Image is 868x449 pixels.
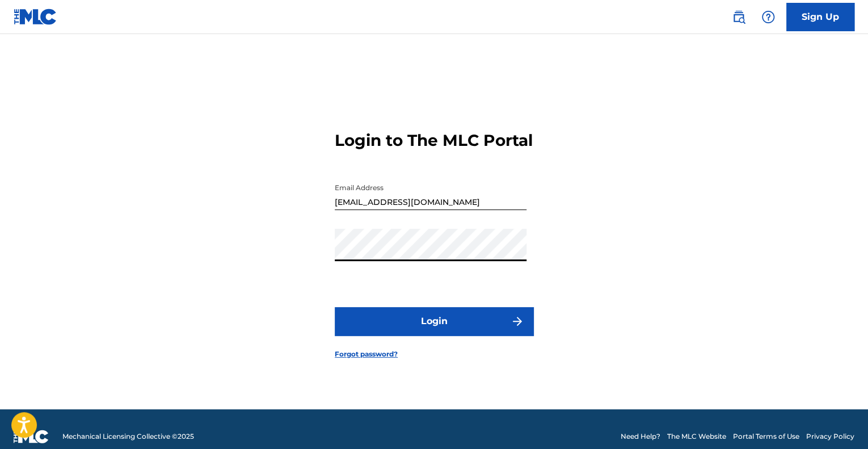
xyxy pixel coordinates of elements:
keeper-lock: Open Keeper Popup [511,238,525,252]
a: Portal Terms of Use [733,431,799,442]
img: help [761,10,775,24]
img: search [732,10,745,24]
div: Help [757,6,779,28]
a: Privacy Policy [806,431,854,442]
a: Forgot password? [335,349,398,359]
a: Need Help? [621,431,660,442]
button: Login [335,307,533,335]
img: logo [14,430,49,443]
h3: Login to The MLC Portal [335,131,533,150]
a: Sign Up [786,3,854,31]
img: f7272a7cc735f4ea7f67.svg [511,314,524,328]
a: Public Search [727,6,750,28]
a: The MLC Website [667,431,726,442]
img: MLC Logo [14,9,57,25]
span: Mechanical Licensing Collective © 2025 [62,431,194,442]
